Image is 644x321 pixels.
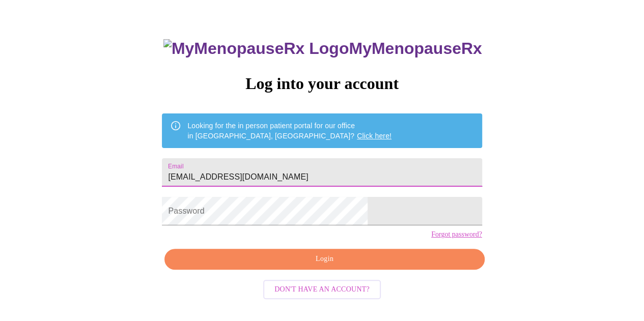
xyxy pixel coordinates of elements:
span: Don't have an account? [274,283,370,296]
h3: MyMenopauseRx [163,39,482,58]
a: Don't have an account? [261,284,383,293]
button: Don't have an account? [263,280,381,300]
a: Click here! [357,132,391,140]
button: Login [164,249,484,270]
h3: Log into your account [162,74,482,93]
a: Forgot password? [431,230,482,239]
div: Looking for the in person patient portal for our office in [GEOGRAPHIC_DATA], [GEOGRAPHIC_DATA]? [187,116,391,145]
span: Login [176,253,472,266]
img: MyMenopauseRx Logo [163,39,349,58]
